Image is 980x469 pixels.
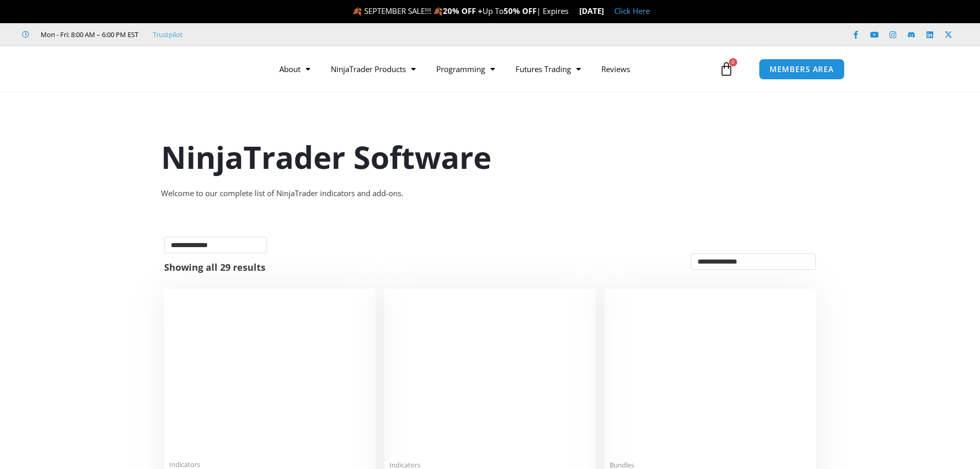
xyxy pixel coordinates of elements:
[38,28,138,41] span: Mon - Fri: 8:00 AM – 6:00 PM EST
[691,253,816,270] select: Shop order
[153,28,183,41] a: Trustpilot
[389,294,591,454] img: Account Risk Manager
[579,6,604,16] strong: [DATE]
[161,135,819,179] h1: NinjaTrader Software
[164,263,265,272] p: Showing all 29 results
[504,6,537,16] strong: 50% OFF
[161,186,819,201] div: Welcome to our complete list of NinjaTrader indicators and add-ons.
[121,50,232,88] img: LogoAI | Affordable Indicators – NinjaTrader
[352,6,579,16] span: 🍂 SEPTEMBER SALE!!! 🍂 Up To | Expires
[505,57,591,81] a: Futures Trading
[443,6,483,16] strong: 20% OFF +
[426,57,505,81] a: Programming
[169,460,370,469] span: Indicators
[610,294,811,455] img: Accounts Dashboard Suite
[770,65,834,73] span: MEMBERS AREA
[614,6,650,16] a: Click Here
[759,59,845,80] a: MEMBERS AREA
[320,57,426,81] a: NinjaTrader Products
[169,294,370,454] img: Duplicate Account Actions
[591,57,640,81] a: Reviews
[704,54,749,84] a: 0
[729,58,737,66] span: 0
[269,57,717,81] nav: Menu
[269,57,320,81] a: About
[569,7,577,15] img: ⌛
